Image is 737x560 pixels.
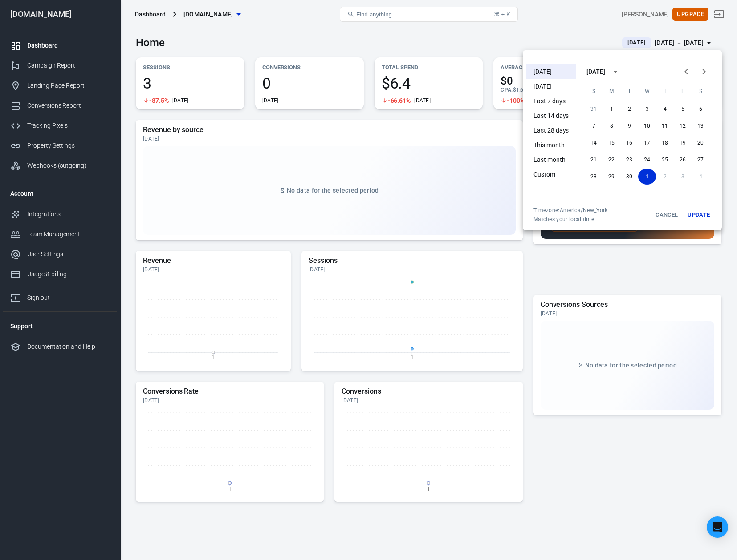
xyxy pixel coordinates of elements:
button: 5 [674,101,692,117]
button: calendar view is open, switch to year view [608,64,623,79]
button: 2 [620,101,638,117]
button: 9 [620,118,638,134]
button: 29 [603,169,620,185]
button: 20 [692,135,709,151]
button: 4 [656,101,674,117]
button: 17 [638,135,656,151]
button: 19 [674,135,692,151]
button: 8 [603,118,620,134]
span: Saturday [692,82,708,100]
li: [DATE] [526,79,576,94]
div: [DATE] [586,67,605,77]
li: Last 14 days [526,109,576,123]
span: Tuesday [621,82,637,100]
li: Last 28 days [526,123,576,138]
button: 7 [585,118,603,134]
button: 3 [638,101,656,117]
button: 11 [656,118,674,134]
button: 1 [638,169,656,185]
button: 1 [603,101,620,117]
button: Previous month [677,63,695,81]
li: Last month [526,153,576,167]
li: [DATE] [526,64,576,79]
button: 18 [656,135,674,151]
li: Custom [526,167,576,182]
span: Wednesday [639,82,655,100]
button: 23 [620,152,638,168]
div: Open Intercom Messenger [707,516,728,538]
span: Monday [603,82,619,100]
button: 22 [603,152,620,168]
span: Thursday [657,82,673,100]
span: Matches your local time [533,216,608,223]
span: Sunday [586,82,602,100]
button: Update [684,207,713,223]
button: 6 [692,101,709,117]
button: 16 [620,135,638,151]
button: 12 [674,118,692,134]
button: 21 [585,152,603,168]
button: 24 [638,152,656,168]
button: 27 [692,152,709,168]
button: 30 [620,169,638,185]
button: 31 [585,101,603,117]
button: 13 [692,118,709,134]
button: 28 [585,169,603,185]
div: Timezone: America/New_York [533,207,608,214]
button: 10 [638,118,656,134]
li: Last 7 days [526,94,576,109]
button: 25 [656,152,674,168]
button: 15 [603,135,620,151]
button: 14 [585,135,603,151]
span: Friday [675,82,691,100]
button: Next month [695,63,713,81]
li: This month [526,138,576,153]
button: Cancel [652,207,681,223]
button: 26 [674,152,692,168]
